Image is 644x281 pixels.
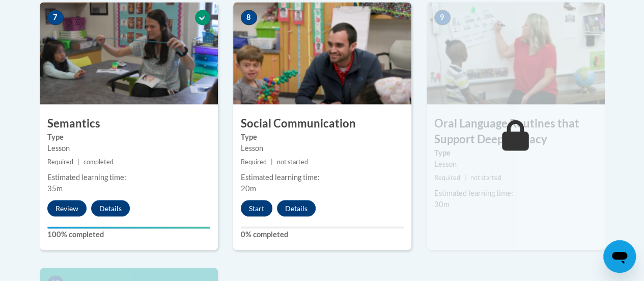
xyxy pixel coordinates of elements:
[241,142,404,154] div: Lesson
[277,158,308,165] span: not started
[241,200,272,216] button: Start
[277,200,316,216] button: Details
[241,184,256,192] span: 20m
[233,2,411,104] img: Course Image
[241,158,267,165] span: Required
[241,10,257,25] span: 8
[434,10,451,25] span: 9
[233,115,411,131] h3: Social Communication
[603,240,636,273] iframe: Button to launch messaging window
[47,142,210,154] div: Lesson
[83,158,114,165] span: completed
[434,147,597,158] label: Type
[464,173,466,181] span: |
[434,158,597,169] div: Lesson
[47,131,210,142] label: Type
[47,158,73,165] span: Required
[427,2,605,104] img: Course Image
[40,115,218,131] h3: Semantics
[241,131,404,142] label: Type
[271,158,273,165] span: |
[47,226,210,228] div: Your progress
[241,228,404,240] label: 0% completed
[40,2,218,104] img: Course Image
[91,200,130,216] button: Details
[47,10,64,25] span: 7
[47,228,210,240] label: 100% completed
[47,200,87,216] button: Review
[77,158,79,165] span: |
[434,199,450,208] span: 30m
[427,115,605,147] h3: Oral Language Routines that Support Deep Literacy
[47,171,210,183] div: Estimated learning time:
[47,184,63,192] span: 35m
[434,173,460,181] span: Required
[434,187,597,198] div: Estimated learning time:
[470,173,501,181] span: not started
[241,171,404,183] div: Estimated learning time:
